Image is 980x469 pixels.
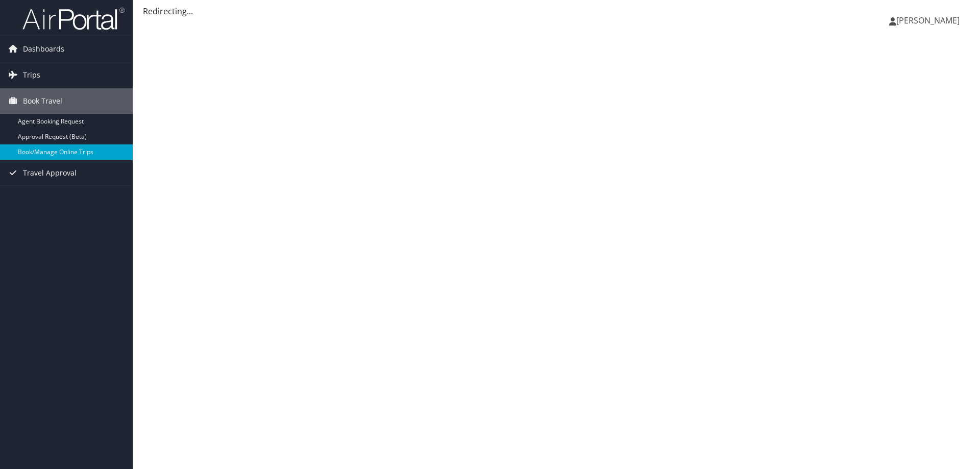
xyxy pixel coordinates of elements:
[889,5,970,36] a: [PERSON_NAME]
[143,5,970,17] div: Redirecting...
[22,7,125,31] img: airportal-logo.png
[896,15,960,26] span: [PERSON_NAME]
[23,88,62,114] span: Book Travel
[23,36,64,62] span: Dashboards
[23,160,77,186] span: Travel Approval
[23,62,40,88] span: Trips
